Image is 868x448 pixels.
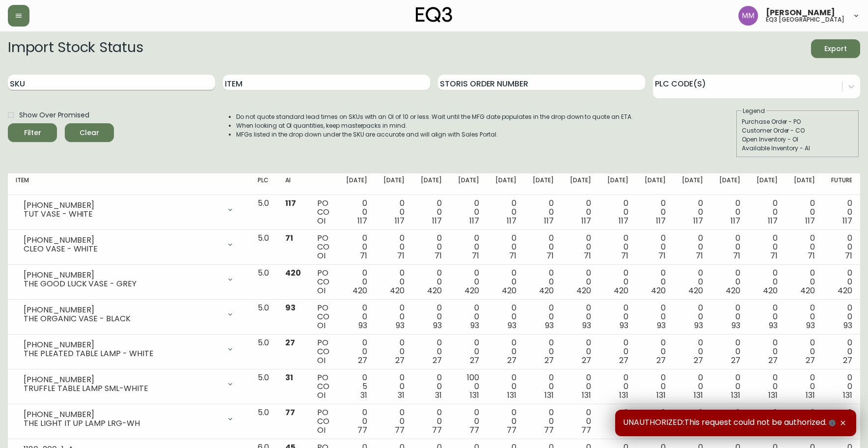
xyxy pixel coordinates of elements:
[793,199,815,225] div: 0 0
[831,304,852,330] div: 0 0
[763,285,778,296] span: 420
[570,373,591,400] div: 0 0
[793,234,815,260] div: 0 0
[250,230,277,265] td: 5.0
[786,173,823,195] th: [DATE]
[458,234,479,260] div: 0 0
[16,234,242,255] div: [PHONE_NUMBER]CLEO VASE - WHITE
[769,320,778,331] span: 93
[495,269,516,295] div: 0 0
[619,390,628,401] span: 131
[507,215,516,226] span: 117
[16,373,242,395] div: [PHONE_NUMBER]TRUFFLE TABLE LAMP SML-WHITE
[65,123,114,142] button: Clear
[346,338,367,365] div: 0 0
[614,285,628,296] span: 420
[562,173,599,195] th: [DATE]
[24,349,220,358] div: THE PLEATED TABLE LAMP - WHITE
[435,390,442,401] span: 31
[495,199,516,225] div: 0 0
[793,304,815,330] div: 0 0
[317,304,330,330] div: PO CO
[420,304,442,330] div: 0 0
[507,390,516,401] span: 131
[607,234,628,260] div: 0 0
[694,355,703,366] span: 27
[24,384,220,393] div: TRUFFLE TABLE LAMP SML-WHITE
[433,355,442,366] span: 27
[831,269,852,295] div: 0 0
[434,250,442,261] span: 71
[544,424,554,436] span: 77
[644,234,666,260] div: 0 0
[469,424,479,436] span: 77
[495,373,516,400] div: 0 0
[719,269,740,295] div: 0 0
[651,285,666,296] span: 420
[420,269,442,295] div: 0 0
[383,199,405,225] div: 0 0
[383,408,405,435] div: 0 0
[420,373,442,400] div: 0 0
[806,355,815,366] span: 27
[317,234,330,260] div: PO CO
[819,43,852,55] span: Export
[24,280,220,288] div: THE GOOD LUCK VASE - GREY
[607,408,628,435] div: 0 0
[250,195,277,230] td: 5.0
[681,408,703,435] div: 0 0
[420,199,442,225] div: 0 0
[24,375,220,384] div: [PHONE_NUMBER]
[742,144,854,153] div: Available Inventory - AI
[357,424,367,436] span: 77
[383,338,405,365] div: 0 0
[427,285,442,296] span: 420
[570,408,591,435] div: 0 0
[756,338,778,365] div: 0 0
[719,408,740,435] div: 0 0
[450,173,487,195] th: [DATE]
[24,410,220,419] div: [PHONE_NUMBER]
[346,408,367,435] div: 0 0
[800,285,815,296] span: 420
[582,355,591,366] span: 27
[719,304,740,330] div: 0 0
[250,265,277,300] td: 5.0
[756,304,778,330] div: 0 0
[432,215,442,226] span: 117
[838,285,852,296] span: 420
[338,173,375,195] th: [DATE]
[360,390,367,401] span: 31
[843,320,852,331] span: 93
[607,373,628,400] div: 0 0
[236,112,633,121] li: Do not quote standard lead times on SKUs with an OI of 10 or less. Wait until the MFG date popula...
[768,215,778,226] span: 117
[546,250,554,261] span: 71
[681,269,703,295] div: 0 0
[383,373,405,400] div: 0 0
[353,285,367,296] span: 420
[719,234,740,260] div: 0 0
[831,199,852,225] div: 0 0
[607,304,628,330] div: 0 0
[507,355,516,366] span: 27
[607,338,628,365] div: 0 0
[688,285,703,296] span: 420
[524,173,562,195] th: [DATE]
[24,419,220,428] div: THE LIGHT IT UP LAMP LRG-WH
[607,269,628,295] div: 0 0
[346,234,367,260] div: 0 0
[532,408,554,435] div: 0 0
[8,123,57,142] button: Filter
[285,267,301,279] span: 420
[681,338,703,365] div: 0 0
[236,121,633,130] li: When looking at OI quantities, keep masterpacks in mind.
[621,250,628,261] span: 71
[768,355,778,366] span: 27
[656,390,666,401] span: 131
[395,355,405,366] span: 27
[397,250,405,261] span: 71
[317,390,325,401] span: OI
[357,215,367,226] span: 117
[24,245,220,253] div: CLEO VASE - WHITE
